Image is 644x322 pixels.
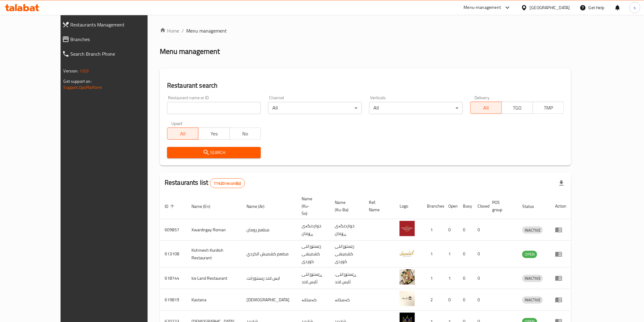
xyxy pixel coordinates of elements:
[172,149,256,156] span: Search
[302,195,323,217] span: Name (Ku-So)
[443,219,458,241] td: 0
[522,251,537,258] div: OPEN
[167,102,261,114] input: Search for restaurant name or ID..
[504,103,530,112] span: TGO
[443,289,458,311] td: 0
[530,4,570,11] div: [GEOGRAPHIC_DATA]
[71,36,163,43] span: Branches
[522,296,543,303] span: INACTIVE
[369,199,387,213] span: Ref. Name
[443,241,458,268] td: 1
[522,227,543,234] span: INACTIVE
[242,289,297,311] td: [DEMOGRAPHIC_DATA]
[242,241,297,268] td: مطعم كشميش الكردي
[522,275,543,282] span: INACTIVE
[242,268,297,289] td: ايس لاند ريستورانت
[64,83,102,91] a: Support.OpsPlatform
[522,226,543,234] div: INACTIVE
[330,289,364,311] td: کەستانە
[297,219,330,241] td: خواردنگەی ڕۆمان
[473,241,487,268] td: 0
[473,193,487,219] th: Closed
[470,102,502,114] button: All
[187,241,242,268] td: Kshmesh Kurdish Restaurant
[522,296,543,304] div: INACTIVE
[335,199,357,213] span: Name (Ku-Ba)
[555,226,566,233] div: Menu
[182,27,184,34] li: /
[187,289,242,311] td: Kastana
[473,219,487,241] td: 0
[400,245,415,261] img: Kshmesh Kurdish Restaurant
[422,193,443,219] th: Branches
[554,176,569,191] div: Export file
[297,241,330,268] td: رێستۆرانتی کشمیشى كوردى
[186,27,227,34] span: Menu management
[297,268,330,289] td: ڕێستۆرانتی ئایس لاند
[458,289,473,311] td: 0
[473,289,487,311] td: 0
[167,128,198,140] button: All
[191,203,218,210] span: Name (En)
[160,241,187,268] td: 613108
[247,203,272,210] span: Name (Ar)
[167,147,261,158] button: Search
[187,268,242,289] td: Ice Land Restaurant
[458,193,473,219] th: Busy
[198,128,229,140] button: Yes
[242,219,297,241] td: مطعم رومان
[400,221,415,236] img: Xwardngay Roman
[297,289,330,311] td: کەستانە
[458,268,473,289] td: 0
[171,121,183,126] label: Upsell
[160,289,187,311] td: 619819
[210,180,245,186] span: 11420 record(s)
[492,199,510,213] span: POS group
[522,203,542,210] span: Status
[550,193,571,219] th: Action
[533,102,564,114] button: TMP
[458,241,473,268] td: 0
[422,219,443,241] td: 1
[458,219,473,241] td: 0
[187,219,242,241] td: Xwardngay Roman
[167,81,564,90] h2: Restaurant search
[369,102,463,114] div: All
[170,129,196,138] span: All
[473,268,487,289] td: 0
[395,193,422,219] th: Logo
[522,251,537,258] span: OPEN
[422,241,443,268] td: 1
[473,103,499,112] span: All
[268,102,362,114] div: All
[400,291,415,306] img: Kastana
[79,67,89,75] span: 1.0.0
[160,27,571,34] nav: breadcrumb
[160,219,187,241] td: 609857
[330,219,364,241] td: خواردنگەی ڕۆمان
[57,47,168,61] a: Search Branch Phone
[160,27,179,34] a: Home
[443,193,458,219] th: Open
[160,268,187,289] td: 618744
[160,47,220,56] h2: Menu management
[165,203,176,210] span: ID
[474,96,490,100] label: Delivery
[535,103,562,112] span: TMP
[57,32,168,47] a: Branches
[502,102,533,114] button: TGO
[555,296,566,303] div: Menu
[634,4,636,11] span: s
[165,178,245,188] h2: Restaurants list
[400,269,415,285] img: Ice Land Restaurant
[443,268,458,289] td: 1
[330,268,364,289] td: .ڕێستۆرانتی ئایس لاند
[57,17,168,32] a: Restaurants Management
[71,21,163,28] span: Restaurants Management
[201,129,227,138] span: Yes
[64,77,92,85] span: Get support on:
[464,4,501,11] div: Menu-management
[555,250,566,258] div: Menu
[229,128,261,140] button: No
